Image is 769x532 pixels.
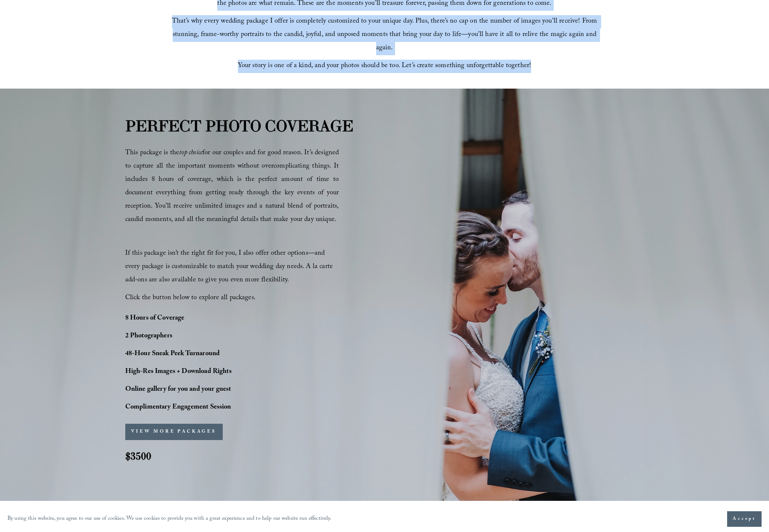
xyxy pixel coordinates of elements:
strong: Complimentary Engagement Session [125,402,231,413]
em: top choice [179,148,202,159]
span: If this package isn’t the right fit for you, I also offer other options—and every package is cust... [125,248,335,286]
strong: 8 Hours of Coverage [125,313,185,324]
strong: PERFECT PHOTO COVERAGE [125,116,353,135]
span: Click the button below to explore all packages. [125,293,256,304]
p: By using this website, you agree to our use of cookies. We use cookies to provide you with a grea... [7,514,332,525]
strong: 48-Hour Sneak Peek Turnaround [125,348,220,360]
span: Your story is one of a kind, and your photos should be too. Let’s create something unforgettable ... [238,60,531,72]
strong: Online gallery for you and your guest [125,384,231,396]
span: Accept [733,515,756,523]
span: This package is the for our couples and for good reason. It’s designed to capture all the importa... [125,148,339,226]
strong: High-Res Images + Download Rights [125,366,232,378]
strong: $3500 [125,449,151,463]
strong: 2 Photographers [125,331,172,342]
span: That’s why every wedding package I offer is completely customized to your unique day. Plus, there... [172,16,599,54]
button: Accept [727,511,762,527]
button: VIEW MORE PACKAGES [125,424,223,440]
